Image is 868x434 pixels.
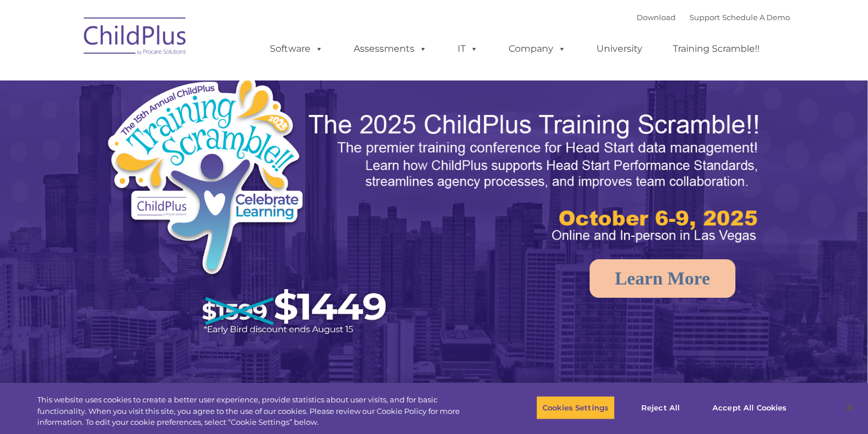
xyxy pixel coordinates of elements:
img: ChildPlus by Procare Solutions [78,9,193,67]
span: Phone number [160,123,208,132]
font: | [637,13,790,22]
span: Last name [160,76,195,85]
a: Learn More [590,259,735,298]
a: Assessments [342,37,439,60]
button: Accept All Cookies [706,395,793,420]
a: University [585,37,654,60]
button: Close [837,395,862,420]
button: Reject All [625,395,696,420]
a: IT [446,37,490,60]
button: Cookies Settings [536,395,615,420]
a: Schedule A Demo [722,13,790,22]
a: Training Scramble!! [661,37,771,60]
div: This website uses cookies to create a better user experience, provide statistics about user visit... [37,394,478,428]
a: Software [258,37,335,60]
a: Download [637,13,676,22]
a: Support [689,13,720,22]
a: Company [497,37,578,60]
